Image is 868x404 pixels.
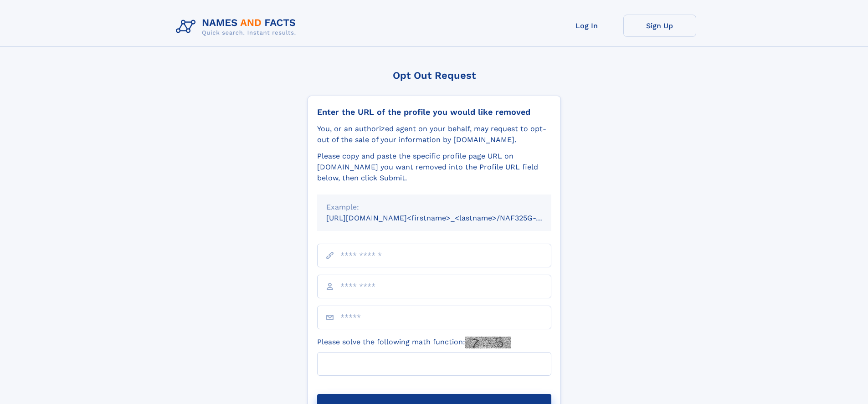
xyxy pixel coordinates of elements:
[172,15,303,39] img: Logo Names and Facts
[326,202,542,213] div: Example:
[317,151,551,184] div: Please copy and paste the specific profile page URL on [DOMAIN_NAME] you want removed into the Pr...
[326,214,569,222] small: [URL][DOMAIN_NAME]<firstname>_<lastname>/NAF325G-xxxxxxxx
[317,123,551,145] div: You, or an authorized agent on your behalf, may request to opt-out of the sale of your informatio...
[550,15,623,37] a: Log In
[317,107,551,117] div: Enter the URL of the profile you would like removed
[317,337,511,348] label: Please solve the following math function:
[623,15,696,37] a: Sign Up
[308,70,561,81] div: Opt Out Request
